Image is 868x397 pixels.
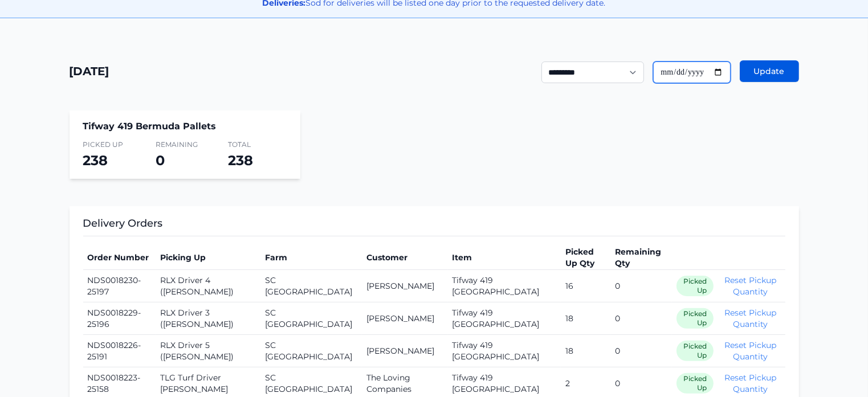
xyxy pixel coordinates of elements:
th: Picking Up [156,245,260,270]
span: Picked Up [677,276,714,296]
td: RLX Driver 4 ([PERSON_NAME]) [156,270,260,302]
span: Picked Up [677,341,714,361]
th: Remaining Qty [610,245,673,270]
td: RLX Driver 3 ([PERSON_NAME]) [156,302,260,335]
td: Tifway 419 [GEOGRAPHIC_DATA] [448,335,561,367]
td: SC [GEOGRAPHIC_DATA] [260,335,362,367]
button: Reset Pickup Quantity [720,339,780,362]
span: Total [228,140,287,149]
span: 238 [228,152,253,169]
button: Update [740,60,799,82]
td: [PERSON_NAME] [362,270,448,302]
span: 238 [83,152,108,169]
th: Item [448,245,561,270]
h3: Delivery Orders [83,215,785,236]
span: 0 [156,152,165,169]
td: SC [GEOGRAPHIC_DATA] [260,270,362,302]
td: NDS0018229-25196 [83,302,156,335]
td: 16 [561,270,610,302]
td: 18 [561,302,610,335]
h4: Tifway 419 Bermuda Pallets [83,120,287,133]
td: NDS0018226-25191 [83,335,156,367]
td: Tifway 419 [GEOGRAPHIC_DATA] [448,270,561,302]
span: Picked Up [677,373,714,394]
th: Order Number [83,245,156,270]
button: Reset Pickup Quantity [720,372,780,395]
h1: [DATE] [70,63,109,79]
span: Picked Up [83,140,142,149]
td: 0 [610,335,673,367]
button: Reset Pickup Quantity [720,307,780,330]
td: NDS0018230-25197 [83,270,156,302]
td: 0 [610,302,673,335]
td: RLX Driver 5 ([PERSON_NAME]) [156,335,260,367]
td: [PERSON_NAME] [362,302,448,335]
td: [PERSON_NAME] [362,335,448,367]
td: SC [GEOGRAPHIC_DATA] [260,302,362,335]
th: Farm [260,245,362,270]
td: 18 [561,335,610,367]
span: Update [754,66,785,77]
span: Remaining [156,140,214,149]
span: Picked Up [677,308,714,329]
th: Customer [362,245,448,270]
th: Picked Up Qty [561,245,610,270]
button: Reset Pickup Quantity [720,275,780,297]
td: Tifway 419 [GEOGRAPHIC_DATA] [448,302,561,335]
td: 0 [610,270,673,302]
